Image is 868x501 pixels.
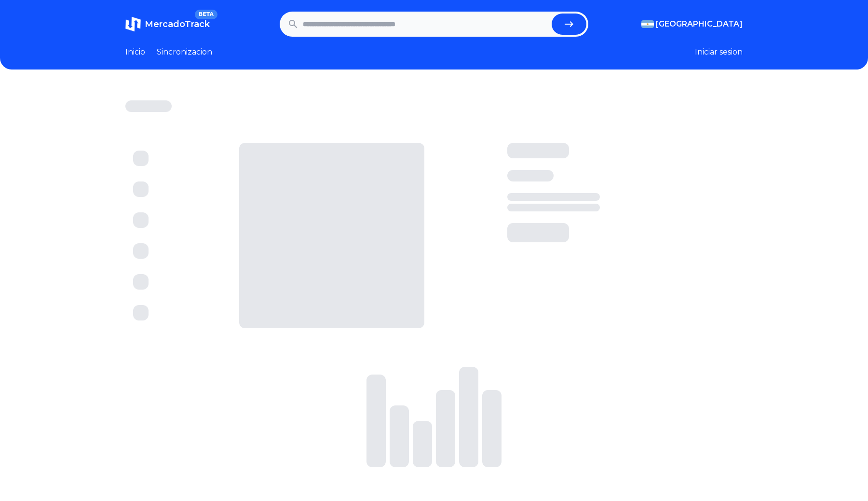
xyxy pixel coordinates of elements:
[695,46,743,58] button: Iniciar sesion
[157,46,212,58] a: Sincronizacion
[656,18,743,30] span: [GEOGRAPHIC_DATA]
[641,18,743,30] button: [GEOGRAPHIC_DATA]
[125,46,145,58] a: Inicio
[125,16,210,32] a: MercadoTrackBETA
[145,19,210,29] span: MercadoTrack
[195,10,217,19] span: BETA
[641,20,654,28] img: Argentina
[125,16,141,32] img: MercadoTrack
